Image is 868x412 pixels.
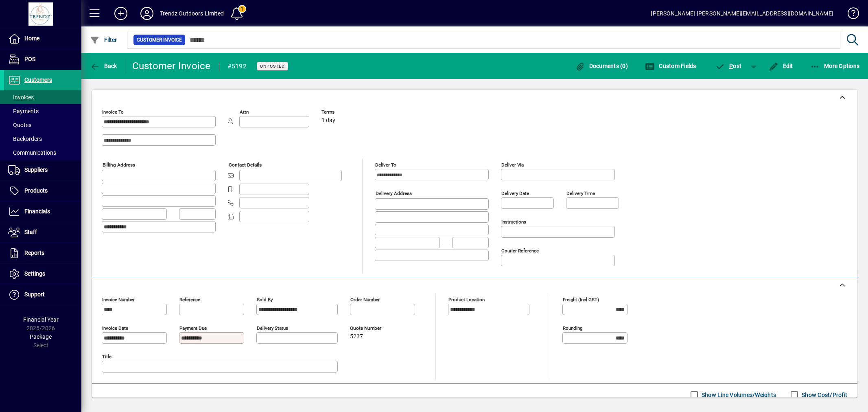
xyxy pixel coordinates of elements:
button: Profile [134,6,160,21]
button: Back [88,59,119,73]
mat-label: Instructions [501,219,526,225]
div: Customer Invoice [132,59,211,72]
a: Communications [4,146,81,160]
app-page-header-button: Back [81,59,126,73]
a: Financials [4,202,81,222]
mat-label: Delivery status [257,325,288,331]
span: Edit [769,63,793,69]
a: Payments [4,104,81,118]
mat-label: Invoice To [102,109,124,115]
span: Quotes [8,122,31,128]
span: Settings [24,270,45,277]
mat-label: Sold by [257,297,273,302]
a: Products [4,181,81,201]
mat-label: Attn [240,109,249,115]
div: #5192 [227,60,247,73]
span: Financial Year [23,316,59,323]
mat-label: Deliver To [375,162,396,168]
span: Suppliers [24,167,48,173]
span: Staff [24,229,37,235]
mat-label: Product location [448,297,485,302]
span: Payments [8,108,39,114]
mat-label: Order number [350,297,380,302]
mat-label: Courier Reference [501,248,539,254]
a: Invoices [4,90,81,104]
a: Settings [4,264,81,284]
mat-label: Freight (incl GST) [563,297,599,302]
mat-label: Delivery date [501,191,529,196]
span: Reports [24,250,44,256]
mat-label: Delivery time [566,191,595,196]
a: Staff [4,222,81,243]
span: POS [24,56,35,62]
div: [PERSON_NAME] [PERSON_NAME][EMAIL_ADDRESS][DOMAIN_NAME] [651,7,833,20]
span: Documents (0) [575,63,628,69]
span: Package [30,333,52,340]
mat-label: Deliver via [501,162,524,168]
span: Products [24,187,48,194]
mat-label: Reference [179,297,200,302]
mat-label: Title [102,354,112,359]
span: Unposted [260,64,285,69]
span: Quote number [350,326,399,331]
span: More Options [810,63,860,69]
mat-label: Rounding [563,325,582,331]
span: Back [90,63,117,69]
span: 1 day [321,117,335,124]
a: Knowledge Base [842,2,858,28]
span: Invoices [8,94,34,101]
a: Home [4,28,81,49]
mat-label: Payment due [179,325,207,331]
span: Support [24,291,45,298]
mat-label: Invoice number [102,297,135,302]
label: Show Line Volumes/Weights [700,391,776,399]
a: POS [4,49,81,70]
span: Filter [90,37,117,43]
span: Financials [24,208,50,215]
button: Post [711,59,746,73]
a: Support [4,285,81,305]
button: Filter [88,33,119,47]
span: ost [715,63,742,69]
span: Custom Fields [645,63,696,69]
a: Suppliers [4,160,81,180]
button: More Options [808,59,862,73]
label: Show Cost/Profit [800,391,847,399]
a: Backorders [4,132,81,146]
span: Communications [8,149,56,156]
span: P [729,63,733,69]
mat-label: Invoice date [102,325,128,331]
span: Backorders [8,136,42,142]
button: Add [108,6,134,21]
a: Reports [4,243,81,263]
button: Edit [767,59,795,73]
span: Home [24,35,39,42]
button: Documents (0) [573,59,630,73]
div: Trendz Outdoors Limited [160,7,224,20]
button: Custom Fields [643,59,698,73]
span: Customers [24,77,52,83]
span: Terms [321,110,370,115]
a: Quotes [4,118,81,132]
span: 5237 [350,333,363,340]
span: Customer Invoice [137,36,182,44]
